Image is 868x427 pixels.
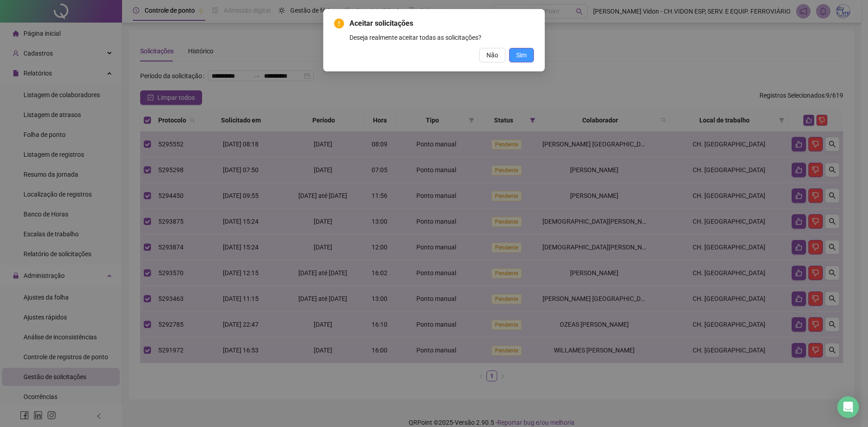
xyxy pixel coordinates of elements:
[837,396,859,418] div: Open Intercom Messenger
[334,19,344,28] span: exclamation-circle
[349,18,534,29] span: Aceitar solicitações
[509,48,534,62] button: Sim
[516,50,527,60] span: Sim
[486,50,498,60] span: Não
[349,33,534,42] div: Deseja realmente aceitar todas as solicitações?
[479,48,505,62] button: Não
